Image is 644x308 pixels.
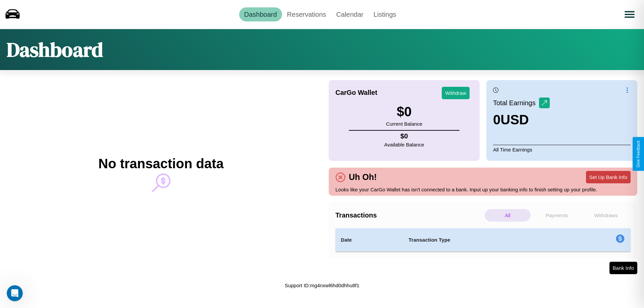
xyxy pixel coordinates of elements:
[335,228,631,252] table: simple table
[384,132,424,140] h4: $ 0
[335,89,377,97] h4: CarGo Wallet
[7,36,103,63] h1: Dashboard
[493,145,631,154] p: All Time Earnings
[335,211,483,219] h4: Transactions
[586,171,631,183] button: Set Up Bank Info
[636,140,641,168] div: Give Feedback
[368,7,401,21] a: Listings
[386,119,422,128] p: Current Balance
[98,156,223,171] h2: No transaction data
[331,7,368,21] a: Calendar
[583,209,629,222] p: Withdraws
[620,5,639,24] button: Open menu
[239,7,282,21] a: Dashboard
[285,281,360,290] p: Support ID: mg4nxwl6hd0dhhu8f1
[335,185,631,194] p: Looks like your CarGo Wallet has isn't connected to a bank. Input up your banking info to finish ...
[384,140,424,149] p: Available Balance
[345,172,380,182] h4: Uh Oh!
[493,112,550,127] h3: 0 USD
[609,262,637,274] button: Bank Info
[7,285,23,301] iframe: Intercom live chat
[485,209,531,222] p: All
[282,7,331,21] a: Reservations
[493,97,539,109] p: Total Earnings
[442,87,470,99] button: Withdraw
[534,209,580,222] p: Payments
[341,236,398,244] h4: Date
[409,236,561,244] h4: Transaction Type
[386,104,422,119] h3: $ 0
